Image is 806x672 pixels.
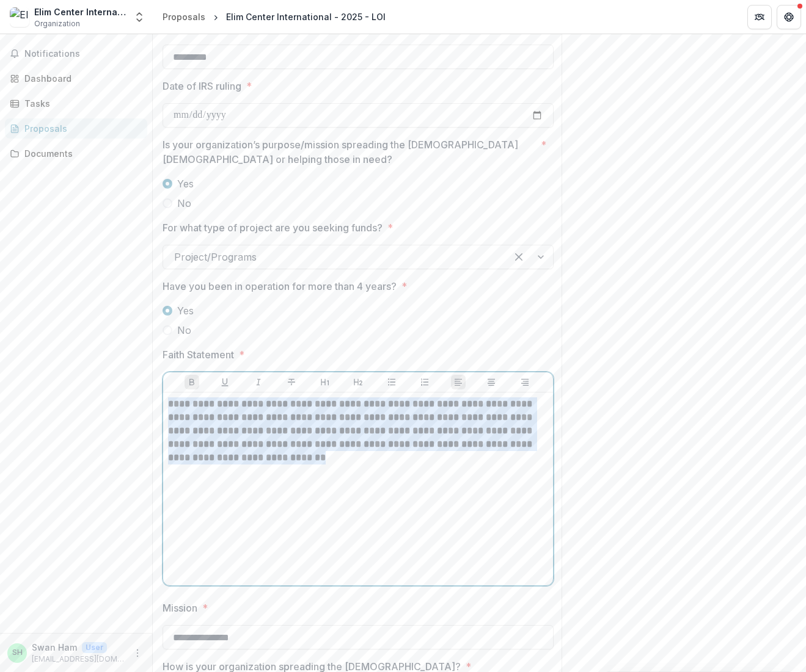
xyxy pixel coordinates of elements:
button: Underline [218,375,232,389]
div: Proposals [163,10,205,23]
p: Have you been in operation for more than 4 years? [163,279,397,294]
button: Italicize [251,375,266,389]
p: User [82,642,107,653]
div: Swan Ham [12,649,23,657]
p: Date of IRS ruling [163,79,241,93]
div: Documents [24,147,137,160]
button: More [130,646,145,660]
button: Align Left [451,375,466,389]
span: Notifications [24,49,142,59]
span: No [177,196,191,211]
button: Bold [185,375,199,389]
button: Bullet List [384,375,399,389]
span: Organization [34,18,80,29]
div: Dashboard [24,72,137,85]
a: Documents [5,143,147,164]
div: Clear selected options [509,247,529,267]
button: Strike [284,375,299,389]
span: No [177,323,191,338]
button: Align Right [518,375,532,389]
button: Align Center [484,375,499,389]
a: Dashboard [5,68,147,89]
a: Tasks [5,93,147,114]
button: Heading 1 [318,375,332,389]
p: Faith Statement [163,347,234,362]
a: Proposals [5,118,147,139]
button: Notifications [5,44,147,63]
p: For what type of project are you seeking funds? [163,220,383,235]
button: Open entity switcher [131,5,148,29]
div: Elim Center International [34,5,126,18]
p: [EMAIL_ADDRESS][DOMAIN_NAME] [32,654,125,665]
span: Yes [177,303,194,318]
nav: breadcrumb [158,8,390,26]
div: Proposals [24,122,137,135]
img: Elim Center International [10,7,29,27]
a: Proposals [158,8,210,26]
span: Yes [177,176,194,191]
p: Is your organization’s purpose/mission spreading the [DEMOGRAPHIC_DATA] [DEMOGRAPHIC_DATA] or hel... [163,137,536,167]
button: Partners [747,5,772,29]
button: Get Help [777,5,801,29]
div: Tasks [24,97,137,110]
div: Elim Center International - 2025 - LOI [226,10,386,23]
p: Mission [163,601,197,615]
button: Ordered List [417,375,432,389]
button: Heading 2 [351,375,365,389]
p: Swan Ham [32,641,77,654]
